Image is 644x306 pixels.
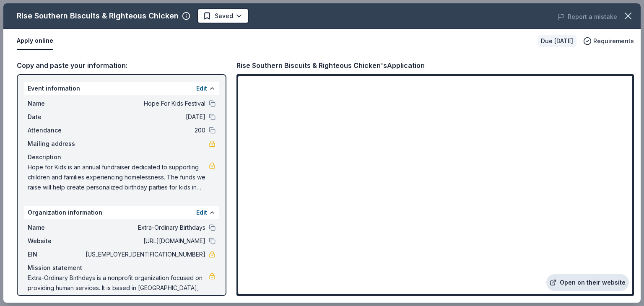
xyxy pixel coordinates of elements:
[28,162,209,192] span: Hope for Kids is an annual fundraiser dedicated to supporting children and families experiencing ...
[84,125,205,135] span: 200
[28,263,216,273] div: Mission statement
[28,273,209,303] span: Extra-Ordinary Birthdays is a nonprofit organization focused on providing human services. It is b...
[84,249,205,259] span: [US_EMPLOYER_IDENTIFICATION_NUMBER]
[24,206,219,219] div: Organization information
[28,223,84,233] span: Name
[84,236,205,246] span: [URL][DOMAIN_NAME]
[28,236,84,246] span: Website
[28,125,84,135] span: Attendance
[84,99,205,109] span: Hope For Kids Festival
[24,82,219,95] div: Event information
[593,36,634,46] span: Requirements
[17,60,226,71] div: Copy and paste your information:
[17,9,179,23] div: Rise Southern Biscuits & Righteous Chicken
[546,274,629,291] a: Open on their website
[236,60,425,71] div: Rise Southern Biscuits & Righteous Chicken's Application
[583,36,634,46] button: Requirements
[538,35,576,47] div: Due [DATE]
[196,83,207,93] button: Edit
[28,152,216,162] div: Description
[28,112,84,122] span: Date
[28,139,84,149] span: Mailing address
[558,12,617,22] button: Report a mistake
[196,207,207,218] button: Edit
[28,99,84,109] span: Name
[215,11,233,21] span: Saved
[28,249,84,259] span: EIN
[17,32,53,50] button: Apply online
[84,223,205,233] span: Extra-Ordinary Birthdays
[84,112,205,122] span: [DATE]
[197,8,249,23] button: Saved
